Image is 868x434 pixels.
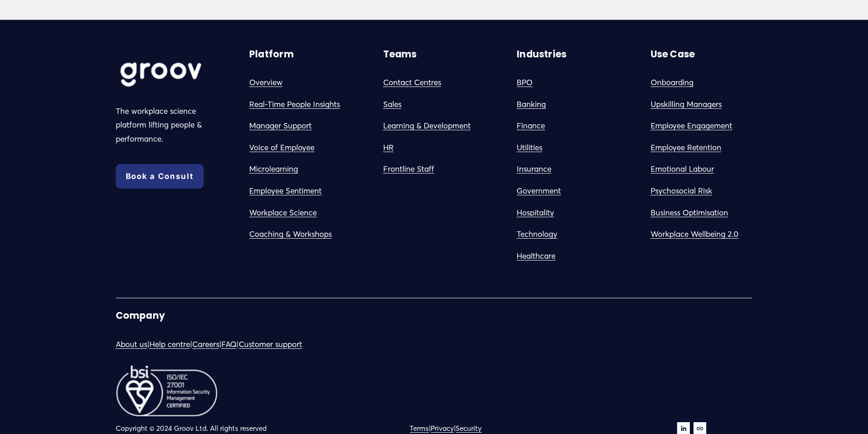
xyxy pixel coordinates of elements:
[383,76,441,90] a: Contact Centres
[651,141,721,155] a: Employee Retention
[517,206,554,220] a: Hospitality
[651,119,732,133] a: Employee Engagement
[116,337,147,352] a: About us
[249,97,340,112] a: Real-Time People Insights
[651,162,714,176] a: Emotional Labour
[517,97,546,112] a: Banking
[249,48,294,61] strong: Platform
[517,249,555,263] a: Healthcare
[651,76,693,90] a: Onboarding
[116,164,204,189] a: Book a Consult
[221,337,236,352] a: FAQ
[383,48,417,61] strong: Teams
[239,337,302,352] a: Customer support
[517,184,561,198] a: Government
[383,162,434,176] a: Frontline Staff
[383,97,401,112] a: Sales
[192,337,219,352] a: Careers
[383,119,471,133] a: Learning & Development
[116,309,165,322] strong: Company
[116,104,218,146] p: The workplace science platform lifting people & performance.
[249,206,317,220] a: Workplace Science
[651,184,712,198] a: Psychosocial Risk
[517,48,566,61] strong: Industries
[517,162,551,176] a: Insurance
[651,206,728,220] a: Business Optimisation
[651,48,695,61] strong: Use Case
[651,97,722,112] a: Upskilling Managers
[517,76,533,90] a: BPO
[517,119,545,133] a: Finance
[721,227,739,241] a: g 2.0
[249,227,332,241] a: Coaching & Workshops
[249,141,314,155] a: Voice of Employee
[517,141,542,155] a: Utilities
[249,162,298,176] a: Microlearning
[249,119,312,133] a: Manager Support
[517,227,557,241] a: Technology
[651,227,721,241] a: Workplace Wellbein
[249,184,322,198] a: Employee Sentiment
[116,337,431,352] p: | | | |
[149,337,190,352] a: Help centre
[383,141,394,155] a: HR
